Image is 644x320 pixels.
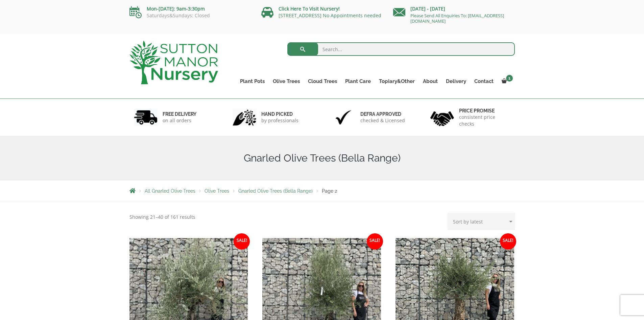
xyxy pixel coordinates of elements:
a: Click Here To Visit Nursery! [279,5,340,12]
a: Olive Trees [269,77,304,86]
p: Saturdays&Sundays: Closed [129,13,251,18]
img: 1.jpg [134,109,158,126]
img: 4.jpg [430,107,454,128]
select: Shop order [448,213,515,230]
p: checked & Licensed [360,117,405,124]
h6: FREE DELIVERY [163,111,196,117]
a: Gnarled Olive Trees (Bella Range) [238,188,313,194]
h6: Defra approved [360,111,405,117]
a: All Gnarled Olive Trees [145,188,195,194]
a: [STREET_ADDRESS] No Appointments needed [279,12,381,19]
a: Please Send All Enquiries To: [EMAIL_ADDRESS][DOMAIN_NAME] [410,13,504,24]
a: Olive Trees [205,188,229,194]
a: Contact [470,77,498,86]
p: Mon-[DATE]: 9am-3:30pm [129,5,251,13]
a: Topiary&Other [375,77,419,86]
a: Plant Pots [236,77,269,86]
span: Sale! [500,233,516,250]
p: [DATE] - [DATE] [393,5,515,13]
h6: hand picked [261,111,299,117]
img: logo [129,41,218,84]
img: 2.jpg [233,109,256,126]
p: consistent price checks [459,114,510,127]
a: 1 [498,77,515,86]
h6: Price promise [459,108,510,114]
a: Cloud Trees [304,77,341,86]
input: Search... [287,42,515,56]
img: 3.jpg [332,109,355,126]
a: Plant Care [341,77,375,86]
p: by professionals [261,117,299,124]
nav: Breadcrumbs [129,188,515,193]
span: Page 2 [322,188,337,194]
span: Sale! [234,233,250,250]
p: Showing 21–40 of 161 results [129,213,195,221]
span: 1 [506,75,513,82]
a: About [419,77,442,86]
span: Sale! [367,233,383,250]
p: on all orders [163,117,196,124]
a: Delivery [442,77,470,86]
h1: Gnarled Olive Trees (Bella Range) [129,152,515,164]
